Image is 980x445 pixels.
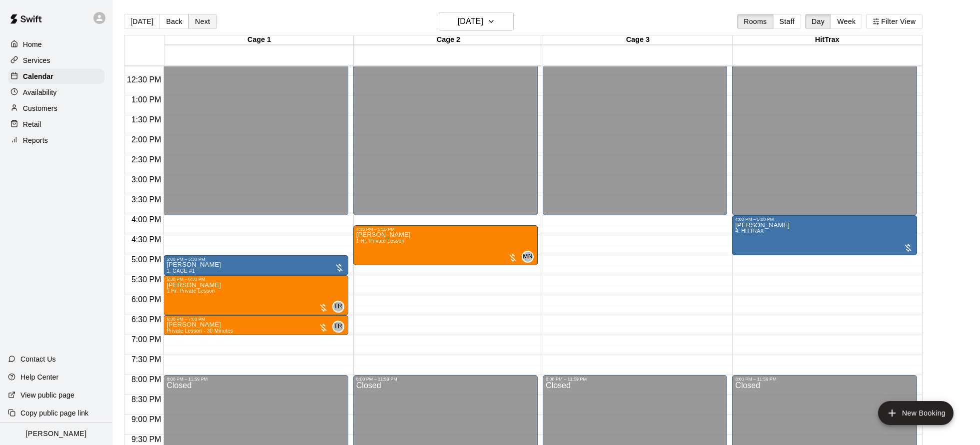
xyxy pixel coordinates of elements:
[20,372,58,382] p: Help Center
[23,71,53,81] p: Calendar
[356,238,405,244] span: 1 Hr. Private Lesson
[23,135,48,145] p: Reports
[546,377,724,382] div: 8:00 PM – 11:59 PM
[735,377,914,382] div: 8:00 PM – 11:59 PM
[23,87,57,97] p: Availability
[188,14,216,29] button: Next
[8,85,104,100] a: Availability
[20,408,88,418] p: Copy public page link
[166,377,345,382] div: 8:00 PM – 11:59 PM
[439,12,514,31] button: [DATE]
[163,275,348,315] div: 5:30 PM – 6:30 PM: 1 Hr. Private Lesson
[129,175,164,184] span: 3:00 PM
[336,321,344,333] span: Tony Reyes
[129,415,164,424] span: 9:00 PM
[129,255,164,264] span: 5:00 PM
[166,277,345,282] div: 5:30 PM – 6:30 PM
[129,375,164,384] span: 8:00 PM
[8,133,104,148] a: Reports
[336,301,344,313] span: Tony Reyes
[129,435,164,444] span: 9:30 PM
[23,119,41,129] p: Retail
[735,217,914,222] div: 4:00 PM – 5:00 PM
[526,251,534,263] span: Mike Nolan
[735,228,764,234] span: 4. HITTRAX
[129,295,164,304] span: 6:00 PM
[166,257,345,262] div: 5:00 PM – 5:30 PM
[8,69,104,84] a: Calendar
[129,135,164,144] span: 2:00 PM
[166,328,233,334] span: Private Lesson - 30 Minutes
[356,377,535,382] div: 8:00 PM – 11:59 PM
[523,252,532,262] span: MN
[124,75,163,84] span: 12:30 PM
[129,195,164,204] span: 3:30 PM
[334,302,342,312] span: TR
[543,35,733,45] div: Cage 3
[20,354,56,364] p: Contact Us
[129,275,164,284] span: 5:30 PM
[23,103,57,113] p: Customers
[8,37,104,52] a: Home
[164,35,354,45] div: Cage 1
[129,315,164,324] span: 6:30 PM
[129,95,164,104] span: 1:00 PM
[129,235,164,244] span: 4:30 PM
[163,255,348,275] div: 5:00 PM – 5:30 PM: Brandon Ralph
[20,390,74,400] p: View public page
[356,227,535,232] div: 4:15 PM – 5:15 PM
[737,14,773,29] button: Rooms
[129,115,164,124] span: 1:30 PM
[334,322,342,332] span: TR
[354,35,543,45] div: Cage 2
[159,14,189,29] button: Back
[866,14,922,29] button: Filter View
[332,301,344,313] div: Tony Reyes
[8,117,104,132] a: Retail
[129,155,164,164] span: 2:30 PM
[23,55,50,65] p: Services
[733,35,922,45] div: HitTrax
[831,14,862,29] button: Week
[732,215,917,255] div: 4:00 PM – 5:00 PM: Mike Ruppersberg
[773,14,802,29] button: Staff
[166,268,195,274] span: 1. CAGE #1
[166,317,345,322] div: 6:30 PM – 7:00 PM
[163,315,348,335] div: 6:30 PM – 7:00 PM: Private Lesson - 30 Minutes
[129,215,164,224] span: 4:00 PM
[522,251,534,263] div: Mike Nolan
[458,14,483,28] h6: [DATE]
[129,335,164,344] span: 7:00 PM
[129,395,164,404] span: 8:30 PM
[8,53,104,68] a: Services
[124,14,160,29] button: [DATE]
[353,225,538,265] div: 4:15 PM – 5:15 PM: 1 Hr. Private Lesson
[878,401,954,425] button: add
[805,14,831,29] button: Day
[23,39,42,49] p: Home
[332,321,344,333] div: Tony Reyes
[129,355,164,364] span: 7:30 PM
[8,101,104,116] a: Customers
[25,429,86,439] p: [PERSON_NAME]
[166,288,215,294] span: 1 Hr. Private Lesson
